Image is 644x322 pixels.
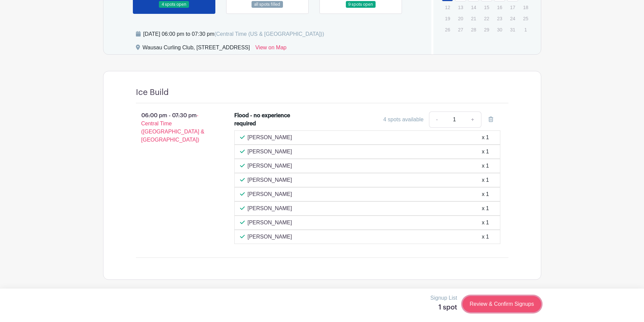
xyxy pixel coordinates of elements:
[507,24,518,35] p: 31
[482,219,489,227] div: x 1
[462,296,541,312] a: Review & Confirm Signups
[141,113,205,143] span: - Central Time ([GEOGRAPHIC_DATA] & [GEOGRAPHIC_DATA])
[247,219,292,227] p: [PERSON_NAME]
[482,176,489,184] div: x 1
[455,24,466,35] p: 27
[482,133,489,142] div: x 1
[468,13,479,24] p: 21
[247,190,292,198] p: [PERSON_NAME]
[520,24,531,35] p: 1
[136,88,169,97] h4: Ice Build
[214,31,324,37] span: (Central Time (US & [GEOGRAPHIC_DATA]))
[383,116,424,124] div: 4 spots available
[247,133,292,142] p: [PERSON_NAME]
[507,13,518,24] p: 24
[234,112,293,128] div: Flood - no experience required
[455,2,466,13] p: 13
[125,109,224,147] p: 06:00 pm - 07:30 pm
[468,2,479,13] p: 14
[481,2,492,13] p: 15
[247,148,292,156] p: [PERSON_NAME]
[442,2,453,13] p: 12
[442,13,453,24] p: 19
[520,2,531,13] p: 18
[430,303,457,312] h5: 1 spot
[494,13,505,24] p: 23
[494,2,505,13] p: 16
[430,294,457,302] p: Signup List
[481,24,492,35] p: 29
[468,24,479,35] p: 28
[482,204,489,213] div: x 1
[494,24,505,35] p: 30
[481,13,492,24] p: 22
[247,204,292,213] p: [PERSON_NAME]
[464,112,481,128] a: +
[255,44,286,54] a: View on Map
[143,44,250,54] div: Wausau Curling Club, [STREET_ADDRESS]
[482,148,489,156] div: x 1
[247,233,292,241] p: [PERSON_NAME]
[520,13,531,24] p: 25
[429,112,445,128] a: -
[247,176,292,184] p: [PERSON_NAME]
[482,162,489,170] div: x 1
[143,30,324,38] div: [DATE] 06:00 pm to 07:30 pm
[482,190,489,198] div: x 1
[247,162,292,170] p: [PERSON_NAME]
[507,2,518,13] p: 17
[482,233,489,241] div: x 1
[442,24,453,35] p: 26
[455,13,466,24] p: 20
